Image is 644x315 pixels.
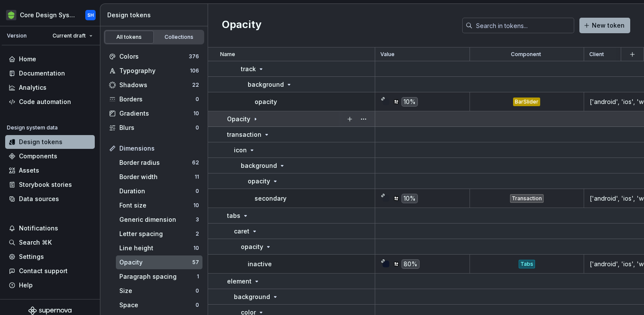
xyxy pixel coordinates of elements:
[7,32,27,39] div: Version
[19,180,72,189] div: Storybook stories
[196,96,199,103] div: 0
[116,241,202,255] a: Line height10
[592,21,625,30] span: New token
[19,69,65,78] div: Documentation
[119,230,196,238] div: Letter spacing
[106,64,202,78] a: Typography106
[116,184,202,198] a: Duration0
[234,146,247,154] p: icon
[401,259,420,269] div: 80%
[108,34,151,41] div: All tokens
[2,6,98,24] button: Core Design SystemSH
[106,92,202,106] a: Borders0
[227,277,252,286] p: element
[119,66,190,75] div: Typography
[241,65,256,73] p: track
[119,215,196,224] div: Generic dimension
[5,164,95,177] a: Assets
[227,115,250,123] p: Opacity
[579,18,630,33] button: New token
[519,260,535,268] div: Tabs
[19,267,68,275] div: Contact support
[53,32,86,39] span: Current draft
[192,159,199,166] div: 62
[5,81,95,94] a: Analytics
[192,259,199,266] div: 57
[589,51,604,58] p: Client
[19,98,71,106] div: Code automation
[5,52,95,66] a: Home
[196,188,199,195] div: 0
[473,18,574,33] input: Search in tokens...
[196,287,199,294] div: 0
[119,301,196,309] div: Space
[197,273,199,280] div: 1
[119,123,196,132] div: Blurs
[87,12,94,19] div: SH
[116,170,202,184] a: Border width11
[255,194,286,203] p: secondary
[107,11,204,19] div: Design tokens
[106,50,202,63] a: Colors376
[241,243,263,251] p: opacity
[119,95,196,104] div: Borders
[248,260,272,268] p: inactive
[5,178,95,192] a: Storybook stories
[5,250,95,264] a: Settings
[119,201,193,210] div: Font size
[119,244,193,252] div: Line height
[255,98,277,106] p: opacity
[106,107,202,120] a: Gradients10
[5,135,95,149] a: Design tokens
[49,30,96,42] button: Current draft
[5,264,95,278] button: Contact support
[119,81,192,89] div: Shadows
[189,53,199,60] div: 376
[116,213,202,227] a: Generic dimension3
[116,156,202,170] a: Border radius62
[119,187,196,195] div: Duration
[196,216,199,223] div: 3
[222,18,261,33] h2: Opacity
[116,284,202,298] a: Size0
[19,224,58,233] div: Notifications
[5,192,95,206] a: Data sources
[220,51,235,58] p: Name
[116,227,202,241] a: Letter spacing2
[119,109,193,118] div: Gradients
[19,238,52,247] div: Search ⌘K
[234,293,270,301] p: background
[7,124,58,131] div: Design system data
[19,138,62,146] div: Design tokens
[116,198,202,212] a: Font size10
[510,194,544,203] div: Transaction
[119,144,199,153] div: Dimensions
[248,80,284,89] p: background
[158,34,201,41] div: Collections
[513,98,540,106] div: BarSlider
[6,10,16,20] img: 236da360-d76e-47e8-bd69-d9ae43f958f1.png
[401,97,418,107] div: 10%
[19,195,59,203] div: Data sources
[119,158,192,167] div: Border radius
[119,272,197,281] div: Paragraph spacing
[19,281,33,290] div: Help
[248,177,270,186] p: opacity
[193,202,199,209] div: 10
[227,130,261,139] p: transaction
[195,173,199,180] div: 11
[19,83,47,92] div: Analytics
[119,173,195,181] div: Border width
[190,67,199,74] div: 106
[401,194,418,203] div: 10%
[116,298,202,312] a: Space0
[19,152,57,161] div: Components
[116,270,202,283] a: Paragraph spacing1
[119,258,192,267] div: Opacity
[5,236,95,249] button: Search ⌘K
[380,51,395,58] p: Value
[5,66,95,80] a: Documentation
[511,51,541,58] p: Component
[28,306,72,315] a: Supernova Logo
[106,78,202,92] a: Shadows22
